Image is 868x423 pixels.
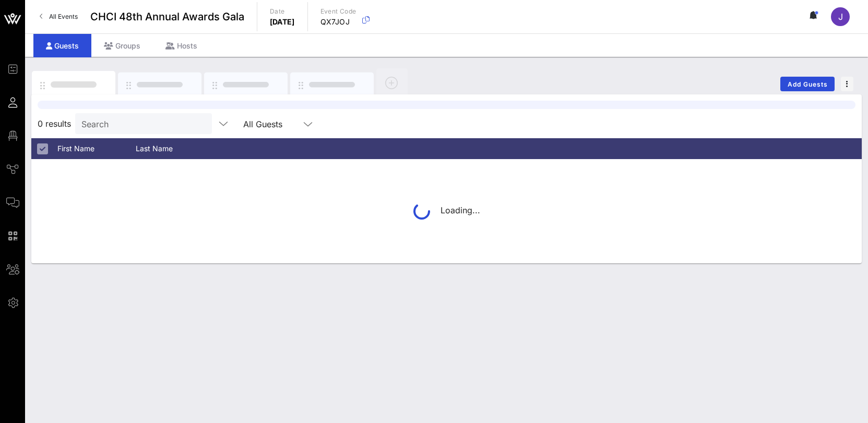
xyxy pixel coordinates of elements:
div: All Guests [237,113,320,134]
span: Add Guests [787,80,828,88]
p: Event Code [320,6,356,17]
span: 0 results [38,117,71,130]
p: [DATE] [270,17,295,27]
p: QX7JOJ [320,17,356,27]
div: Guests [33,34,91,57]
div: Groups [91,34,153,57]
button: Add Guests [780,77,835,91]
span: All Events [49,13,78,20]
div: Hosts [153,34,210,57]
div: Loading... [413,203,480,220]
p: Date [270,6,295,17]
span: J [838,11,843,22]
div: First Name [57,138,136,159]
a: All Events [33,8,84,25]
span: CHCI 48th Annual Awards Gala [90,9,244,25]
div: All Guests [243,119,282,129]
div: Last Name [136,138,214,159]
div: J [831,7,850,26]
